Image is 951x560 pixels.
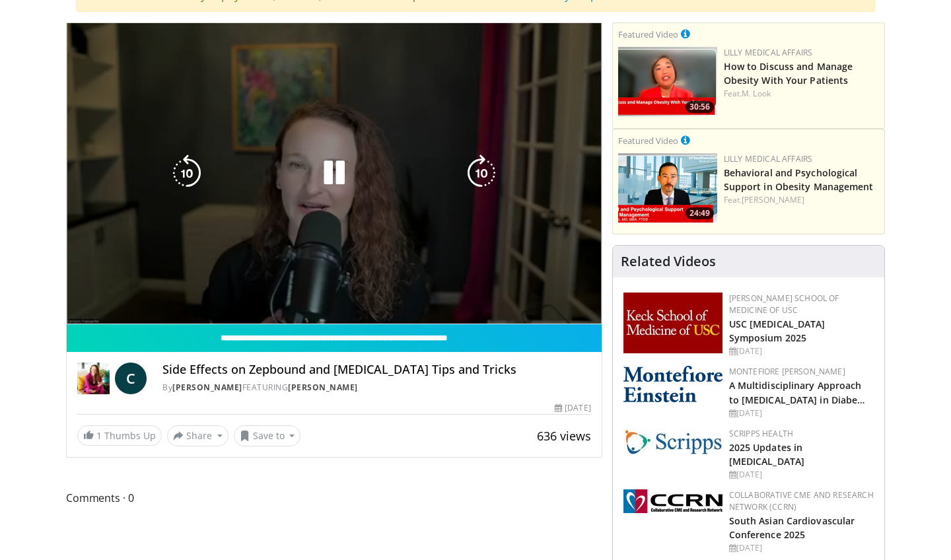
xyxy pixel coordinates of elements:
div: Feat. [724,88,879,100]
div: [DATE] [729,345,874,357]
img: c98a6a29-1ea0-4bd5-8cf5-4d1e188984a7.png.150x105_q85_crop-smart_upscale.png [618,47,717,116]
div: [DATE] [729,542,874,554]
button: Share [167,425,229,446]
a: Scripps Health [729,428,793,439]
a: [PERSON_NAME] [172,382,242,393]
a: How to Discuss and Manage Obesity With Your Patients [724,60,853,87]
h4: Side Effects on Zepbound and [MEDICAL_DATA] Tips and Tricks [162,363,590,377]
a: Lilly Medical Affairs [724,153,813,164]
div: [DATE] [729,469,874,481]
span: 636 views [537,428,591,444]
a: Lilly Medical Affairs [724,47,813,58]
a: [PERSON_NAME] [288,382,358,393]
a: South Asian Cardiovascular Conference 2025 [729,514,855,541]
a: 2025 Updates in [MEDICAL_DATA] [729,441,804,468]
a: [PERSON_NAME] School of Medicine of USC [729,293,839,316]
div: [DATE] [555,402,590,414]
small: Featured Video [618,28,678,40]
video-js: Video Player [67,23,602,324]
a: Behavioral and Psychological Support in Obesity Management [724,166,874,193]
a: Montefiore [PERSON_NAME] [729,366,845,377]
img: b0142b4c-93a1-4b58-8f91-5265c282693c.png.150x105_q85_autocrop_double_scale_upscale_version-0.2.png [623,366,722,402]
img: c9f2b0b7-b02a-4276-a72a-b0cbb4230bc1.jpg.150x105_q85_autocrop_double_scale_upscale_version-0.2.jpg [623,428,722,455]
a: M. Look [742,88,771,99]
a: Collaborative CME and Research Network (CCRN) [729,489,874,512]
span: 30:56 [686,101,714,113]
div: By FEATURING [162,382,590,394]
a: C [115,363,147,394]
a: 30:56 [618,47,717,116]
h4: Related Videos [621,254,716,269]
span: 24:49 [686,207,714,219]
img: ba3304f6-7838-4e41-9c0f-2e31ebde6754.png.150x105_q85_crop-smart_upscale.png [618,153,717,223]
span: 1 [96,429,102,442]
div: [DATE] [729,407,874,419]
img: 7b941f1f-d101-407a-8bfa-07bd47db01ba.png.150x105_q85_autocrop_double_scale_upscale_version-0.2.jpg [623,293,722,353]
a: 1 Thumbs Up [77,425,162,446]
button: Save to [234,425,301,446]
img: a04ee3ba-8487-4636-b0fb-5e8d268f3737.png.150x105_q85_autocrop_double_scale_upscale_version-0.2.png [623,489,722,513]
a: [PERSON_NAME] [742,194,804,205]
a: A Multidisciplinary Approach to [MEDICAL_DATA] in Diabe… [729,379,866,405]
span: Comments 0 [66,489,602,507]
a: 24:49 [618,153,717,223]
a: USC [MEDICAL_DATA] Symposium 2025 [729,318,826,344]
div: Feat. [724,194,879,206]
small: Featured Video [618,135,678,147]
img: Dr. Carolynn Francavilla [77,363,110,394]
